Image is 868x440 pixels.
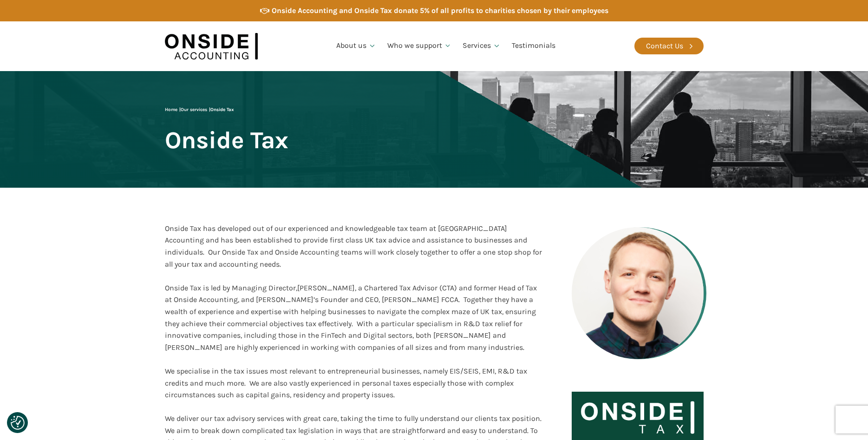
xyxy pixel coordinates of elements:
img: Onside Accounting [165,28,258,64]
button: Consent Preferences [11,416,25,430]
a: Services [457,30,506,62]
a: Who we support [382,30,457,62]
div: Contact Us [646,40,683,52]
span: We specialise in the tax issues most relevant to entrepreneurial businesses, namely EIS/SEIS, EMI... [165,367,527,399]
div: [PERSON_NAME] [165,282,542,354]
div: Onside Accounting and Onside Tax donate 5% of all profits to charities chosen by their employees [272,5,608,17]
span: Onside Tax is led by Managing Director, [165,283,297,292]
a: Our services [181,107,207,112]
span: | | [165,107,234,112]
span: Onside Tax [210,107,234,112]
a: Testimonials [506,30,561,62]
img: Revisit consent button [11,416,25,430]
a: About us [331,30,382,62]
span: Onside Tax [165,127,288,153]
a: Contact Us [634,38,704,54]
span: , a Chartered Tax Advisor (CTA) and former Head of Tax at Onside Accounting, and [PERSON_NAME]’s ... [165,283,537,352]
span: Onside Tax has developed out of our experienced and knowledgeable tax team at [GEOGRAPHIC_DATA] A... [165,224,542,269]
a: Home [165,107,177,112]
